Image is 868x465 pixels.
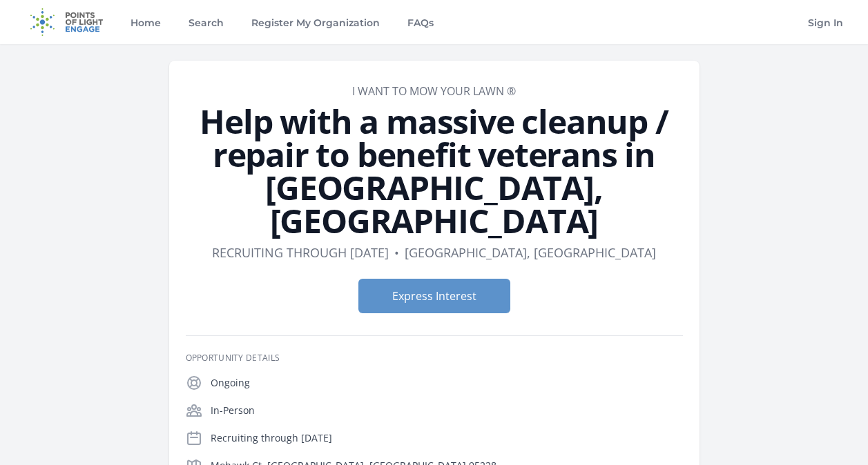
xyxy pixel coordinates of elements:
p: In-Person [211,404,683,417]
a: I Want To Mow Your Lawn ® [352,83,516,99]
h1: Help with a massive cleanup / repair to benefit veterans in [GEOGRAPHIC_DATA], [GEOGRAPHIC_DATA] [186,105,683,237]
dd: Recruiting through [DATE] [212,243,389,262]
p: Ongoing [211,376,683,390]
button: Express Interest [358,279,510,313]
dd: [GEOGRAPHIC_DATA], [GEOGRAPHIC_DATA] [405,243,656,262]
p: Recruiting through [DATE] [211,431,683,445]
div: • [394,243,399,262]
h3: Opportunity Details [186,353,683,364]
